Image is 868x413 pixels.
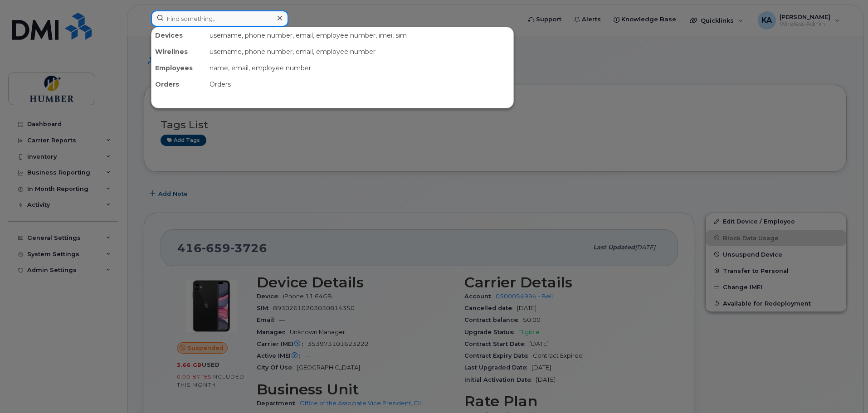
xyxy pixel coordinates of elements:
div: username, phone number, email, employee number [206,44,513,60]
div: Devices [151,27,206,44]
div: Wirelines [151,44,206,60]
div: name, email, employee number [206,60,513,76]
div: Orders [151,76,206,92]
div: Employees [151,60,206,76]
div: username, phone number, email, employee number, imei, sim [206,27,513,44]
div: Orders [206,76,513,92]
